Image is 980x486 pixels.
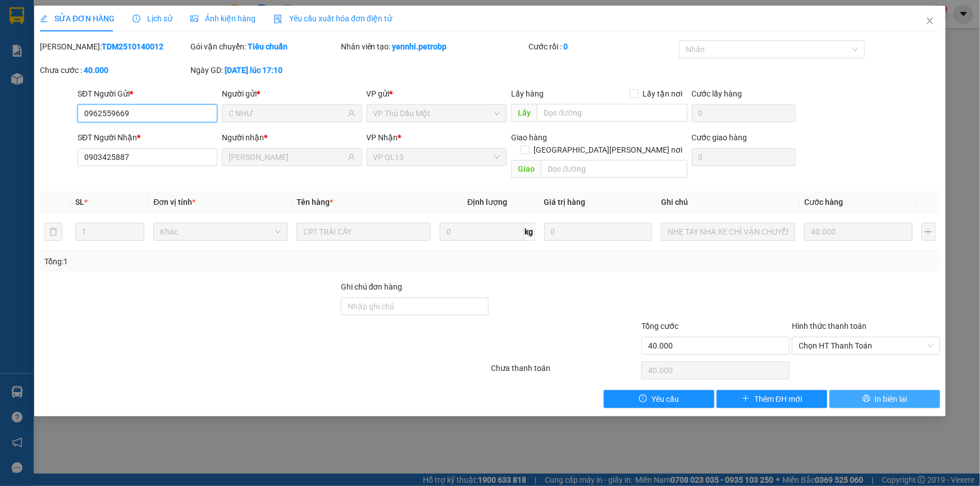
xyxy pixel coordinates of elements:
[222,88,362,100] div: Người gửi
[863,395,870,404] span: printer
[222,131,362,144] div: Người nhận
[692,89,742,98] label: Cước lấy hàng
[754,393,802,405] span: Thêm ĐH mới
[528,40,677,53] div: Cước rồi :
[639,395,647,404] span: exclamation-circle
[40,14,115,23] span: SỬA ĐƠN HÀNG
[524,223,535,241] span: kg
[511,89,544,98] span: Lấy hàng
[651,393,679,405] span: Yêu cầu
[544,223,653,241] input: 0
[926,16,935,25] span: close
[225,66,282,75] b: [DATE] lúc 17:10
[44,255,379,268] div: Tổng: 1
[348,153,355,161] span: user
[393,42,447,51] b: yennhi.petrobp
[804,223,913,241] input: 0
[742,395,750,404] span: plus
[75,198,84,207] span: SL
[153,198,195,207] span: Đơn vị tính
[490,362,641,382] div: Chưa thanh toán
[40,15,48,22] span: edit
[40,64,188,76] div: Chưa cước :
[78,88,217,100] div: SĐT Người Gửi
[84,66,108,75] b: 40.000
[248,42,288,51] b: Tiêu chuẩn
[922,223,936,241] button: plus
[641,322,678,331] span: Tổng cước
[297,198,333,207] span: Tên hàng
[692,133,747,142] label: Cước giao hàng
[133,15,140,22] span: clock-circle
[875,393,908,405] span: In biên lai
[661,223,795,241] input: Ghi Chú
[190,15,198,22] span: picture
[190,64,339,76] div: Ngày GD:
[229,107,345,120] input: Tên người gửi
[914,6,946,37] button: Close
[44,223,62,241] button: delete
[190,14,256,23] span: Ảnh kiện hàng
[160,223,281,240] span: Khác
[348,109,355,117] span: user
[78,131,217,144] div: SĐT Người Nhận
[544,198,586,207] span: Giá trị hàng
[792,322,867,331] label: Hình thức thanh toán
[341,297,489,315] input: Ghi chú đơn hàng
[190,40,339,53] div: Gói vận chuyển:
[341,282,403,291] label: Ghi chú đơn hàng
[563,42,568,51] b: 0
[511,160,541,178] span: Giao
[541,160,687,178] input: Dọc đường
[511,133,547,142] span: Giao hàng
[829,390,940,408] button: printerIn biên lai
[804,198,843,207] span: Cước hàng
[604,390,714,408] button: exclamation-circleYêu cầu
[373,105,500,122] span: VP Thủ Dầu Một
[229,151,345,163] input: Tên người nhận
[6,6,163,87] li: [PERSON_NAME][GEOGRAPHIC_DATA][PERSON_NAME]
[530,144,687,156] span: [GEOGRAPHIC_DATA][PERSON_NAME] nơi
[511,104,537,122] span: Lấy
[373,149,500,166] span: VP QL13
[102,42,163,51] b: TDM2510140012
[133,14,172,23] span: Lịch sử
[467,198,507,207] span: Định lượng
[537,104,687,122] input: Dọc đường
[657,191,800,213] th: Ghi chú
[367,88,507,100] div: VP gửi
[274,14,392,23] span: Yêu cầu xuất hóa đơn điện tử
[341,40,527,53] div: Nhân viên tạo:
[639,88,687,100] span: Lấy tận nơi
[297,223,431,241] input: VD: Bàn, Ghế
[692,104,796,122] input: Cước lấy hàng
[274,15,282,24] img: icon
[692,148,796,166] input: Cước giao hàng
[40,40,188,53] div: [PERSON_NAME]:
[799,337,933,354] span: Chọn HT Thanh Toán
[717,390,827,408] button: plusThêm ĐH mới
[367,133,398,142] span: VP Nhận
